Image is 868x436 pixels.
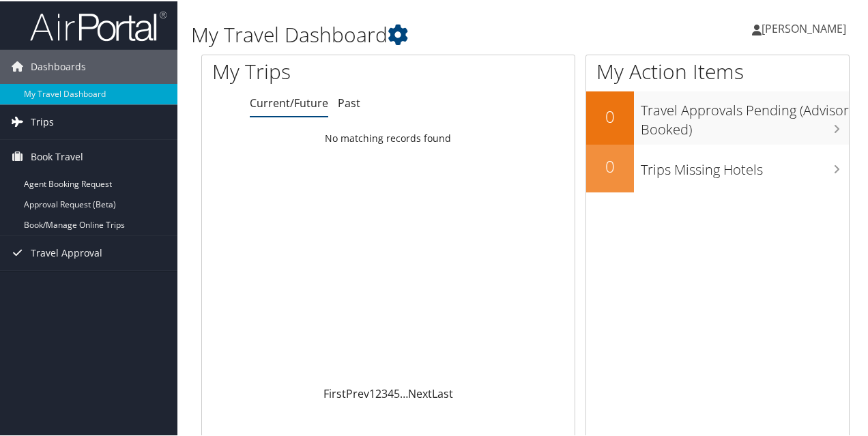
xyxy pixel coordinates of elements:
a: First [323,385,346,400]
span: Travel Approval [31,235,102,269]
a: Current/Future [250,94,328,109]
a: 0Trips Missing Hotels [586,143,849,191]
a: 2 [375,385,381,400]
h2: 0 [586,104,634,127]
span: … [400,385,408,400]
img: airportal-logo.png [30,9,167,41]
span: Book Travel [31,139,83,173]
a: Past [338,94,360,109]
a: 0Travel Approvals Pending (Advisor Booked) [586,90,849,143]
a: [PERSON_NAME] [752,7,860,48]
h1: My Travel Dashboard [191,19,637,48]
a: 3 [381,385,388,400]
h1: My Trips [212,56,409,85]
a: Next [408,385,432,400]
span: [PERSON_NAME] [762,20,846,35]
h2: 0 [586,154,634,177]
h1: My Action Items [586,56,849,85]
a: Prev [346,385,369,400]
span: Dashboards [31,48,86,83]
h3: Trips Missing Hotels [641,152,849,178]
span: Trips [31,104,54,138]
a: 4 [388,385,394,400]
a: 5 [394,385,400,400]
h3: Travel Approvals Pending (Advisor Booked) [641,93,849,138]
a: 1 [369,385,375,400]
td: No matching records found [202,125,575,149]
a: Last [432,385,453,400]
